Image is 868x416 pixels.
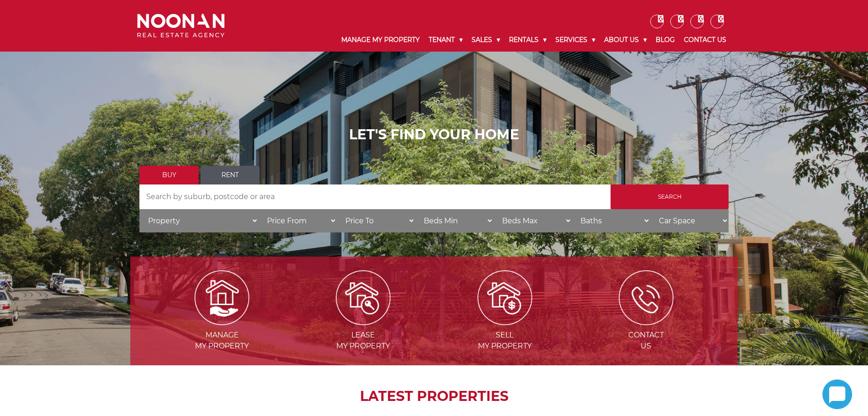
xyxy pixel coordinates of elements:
a: Services [551,28,600,52]
span: Contact Us [576,330,716,352]
a: Manage My Property [337,28,424,52]
a: About Us [600,28,651,52]
span: Sell my Property [435,330,575,352]
a: Buy [139,166,199,184]
span: Lease my Property [293,330,433,352]
a: Tenant [424,28,467,52]
a: Blog [651,28,679,52]
a: Rentals [504,28,551,52]
a: Leasemy Property [293,293,433,350]
img: Manage my Property [195,270,249,325]
img: Sell my property [478,270,532,325]
span: Manage my Property [152,330,292,352]
a: ContactUs [576,293,716,350]
img: Noonan Real Estate Agency [137,14,225,38]
img: ICONS [619,270,673,325]
h2: LATEST PROPERTIES [153,388,715,405]
a: Managemy Property [152,293,292,350]
a: Rent [200,166,260,184]
input: Search by suburb, postcode or area [139,184,611,209]
img: Lease my property [336,270,390,325]
h1: LET'S FIND YOUR HOME [139,126,729,143]
input: Search [611,184,729,209]
a: Sales [467,28,504,52]
a: Contact Us [679,28,731,52]
a: Sellmy Property [435,293,575,350]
